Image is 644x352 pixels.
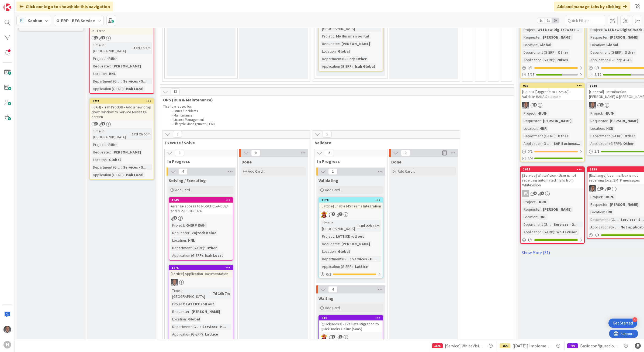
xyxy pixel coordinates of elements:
[594,232,600,238] span: 1 / 1
[185,301,216,307] div: LATTICE roll out
[537,42,538,48] span: :
[89,17,154,94] a: [Service] - Isah ProdDB Outlook Add-in - ErrorTime in [GEOGRAPHIC_DATA]:19d 3h 3mProject:-RUN-Req...
[204,331,219,337] div: Lattice
[336,248,337,254] span: :
[522,118,541,124] div: Requester
[528,155,533,161] span: 4/4
[130,131,152,137] div: 12d 2h 55m
[90,99,154,120] div: 1221[ISAH] - Isah ProdDB - Add a new drop down window to Service Message screen
[92,63,110,69] div: Requester
[111,149,142,155] div: [PERSON_NAME]
[589,118,608,124] div: Requester
[522,190,529,197] div: FA
[171,309,189,315] div: Requester
[92,42,131,54] div: Time in [GEOGRAPHIC_DATA]
[589,133,622,139] div: Department (G-ERP)
[537,214,538,220] span: :
[332,335,335,339] span: 9
[589,34,608,40] div: Requester
[555,57,569,63] div: Pulses
[321,256,350,262] div: Department (G-ERP)
[319,271,383,278] div: 0/2
[111,63,142,69] div: [PERSON_NAME]
[358,223,381,229] div: 10d 22h 36m
[337,48,351,54] div: Global
[522,27,535,33] div: Project
[533,103,537,107] span: 2
[105,142,106,148] span: :
[521,83,584,100] div: 938[SAP B1][Upgrade to FP2502] - Validate HANA Database
[203,252,204,258] span: :
[522,110,535,116] div: Project
[520,83,585,162] a: 938[SAP B1][Upgrade to FP2502] - Validate HANA DatabasePSProject:-RUN-Requester:[PERSON_NAME]Loca...
[187,237,196,243] div: HNL
[337,248,351,254] div: Global
[608,34,640,40] div: [PERSON_NAME]
[169,198,233,203] div: 1849
[90,22,154,34] div: [Service] - Isah ProdDB Outlook Add-in - Error
[608,201,640,207] div: [PERSON_NAME]
[521,64,584,71] div: 0/1
[623,133,636,139] div: Other
[554,57,555,63] span: :
[339,41,340,47] span: :
[171,331,203,337] div: Application (G-ERP)
[589,49,622,55] div: Department (G-ERP)
[522,49,556,55] div: Department (G-ERP)
[335,33,371,39] div: My Huisman portal
[357,223,358,229] span: :
[522,199,535,205] div: Project
[189,309,190,315] span: :
[340,241,371,247] div: [PERSON_NAME]
[623,49,636,55] div: Other
[186,237,187,243] span: :
[522,34,541,40] div: Requester
[319,198,383,210] div: 1170[Lattice] Enable MS Teams Integration
[589,141,621,146] div: Application (G-ERP)
[319,211,383,218] div: LC
[521,83,584,88] div: 938
[589,125,604,131] div: Location
[604,42,605,48] span: :
[321,334,328,341] img: LC
[552,141,552,146] span: :
[522,141,552,146] div: Application (G-ERP)
[171,230,189,236] div: Requester
[321,63,353,69] div: Application (G-ERP)
[107,157,108,163] span: :
[321,33,334,39] div: Project
[212,291,231,296] div: 7d 16h 7m
[555,229,579,235] div: WhiteVision
[554,229,555,235] span: :
[171,222,184,228] div: Project
[589,194,602,200] div: Project
[325,187,342,192] span: Add Card...
[521,148,584,155] div: 0/1
[171,245,204,251] div: Department (G-ERP)
[205,245,218,251] div: Other
[528,237,533,243] span: 1 / 1
[211,291,212,296] span: :
[589,27,602,33] div: Project
[594,72,601,77] span: 8/12
[556,49,570,55] div: Other
[122,78,148,84] div: Services - S...
[102,36,105,39] span: 1
[203,331,204,337] span: :
[319,316,383,332] div: 983[QuickBooks] - Evaluate Migration to QuickBooks Online (SaaS)
[523,84,584,88] div: 938
[538,42,553,48] div: Global
[169,265,233,277] div: 1375[Lattice] Application Documentation
[538,125,548,131] div: HBR
[92,128,130,140] div: Time in [GEOGRAPHIC_DATA]
[522,102,529,109] img: PS
[622,49,623,55] span: :
[321,48,336,54] div: Location
[94,36,98,39] span: 1
[521,167,584,189] div: 1675[Service] WhiteVision - User is not receiving automated mails from WhiteVision
[121,164,122,170] span: :
[102,122,105,125] span: 1
[110,63,111,69] span: :
[589,102,596,109] img: PS
[108,157,122,163] div: Global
